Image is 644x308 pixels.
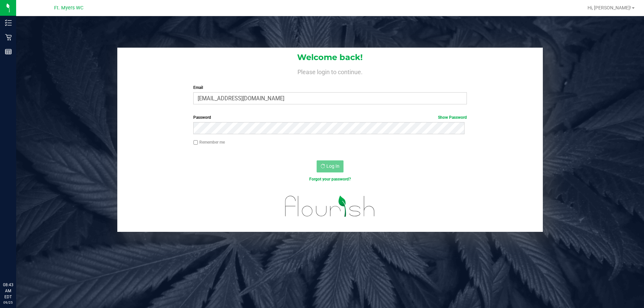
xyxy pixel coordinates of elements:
[193,140,198,145] input: Remember me
[193,139,225,145] label: Remember me
[117,53,542,62] h1: Welcome back!
[5,19,12,26] inline-svg: Inventory
[438,115,467,120] a: Show Password
[117,67,542,75] h4: Please login to continue.
[5,34,12,41] inline-svg: Retail
[3,300,13,305] p: 09/25
[326,163,339,169] span: Log In
[588,5,631,10] span: Hi, [PERSON_NAME]!
[317,160,344,172] button: Log In
[3,282,13,300] p: 08:43 AM EDT
[277,189,383,223] img: flourish_logo.svg
[193,85,467,91] label: Email
[54,5,83,11] span: Ft. Myers WC
[5,48,12,55] inline-svg: Reports
[193,115,211,120] span: Password
[309,177,351,182] a: Forgot your password?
